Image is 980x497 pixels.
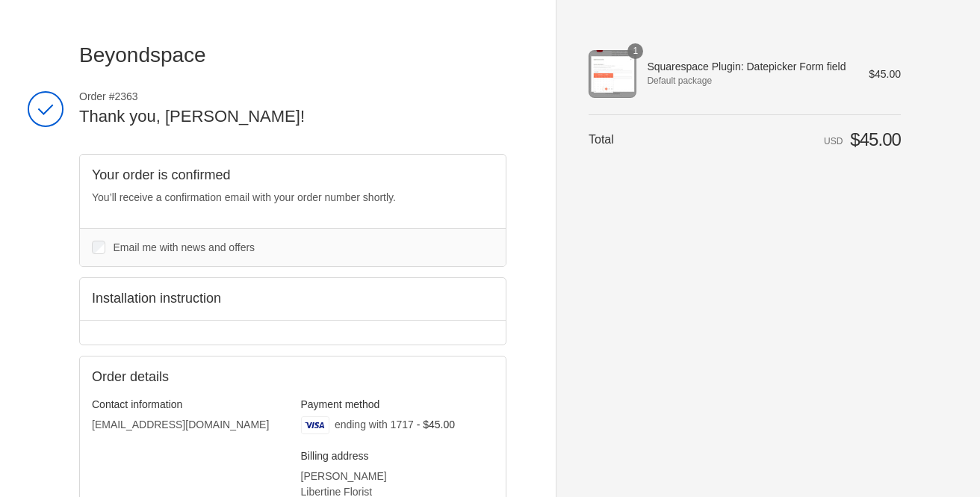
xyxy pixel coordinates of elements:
[92,190,494,206] p: You’ll receive a confirmation email with your order number shortly.
[92,167,494,184] h2: Your order is confirmed
[627,43,643,59] span: 1
[589,133,614,146] span: Total
[647,74,848,87] span: Default package
[824,136,843,146] span: USD
[850,129,901,149] span: $45.00
[79,43,206,67] span: Beyondspace
[647,60,848,73] span: Squarespace Plugin: Datepicker Form field
[589,50,636,98] img: Squarespace Plugin: Datepicker Form field - Default package
[301,449,494,463] h3: Billing address
[92,290,494,307] h2: Installation instruction
[301,398,494,411] h3: Payment method
[79,106,506,128] h2: Thank you, [PERSON_NAME]!
[79,90,506,103] span: Order #2363
[335,419,414,430] span: ending with 1717
[869,68,901,80] span: $45.00
[114,241,255,253] span: Email me with news and offers
[92,398,285,411] h3: Contact information
[92,368,293,386] h2: Order details
[417,419,455,430] span: - $45.00
[92,419,269,430] bdo: [EMAIL_ADDRESS][DOMAIN_NAME]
